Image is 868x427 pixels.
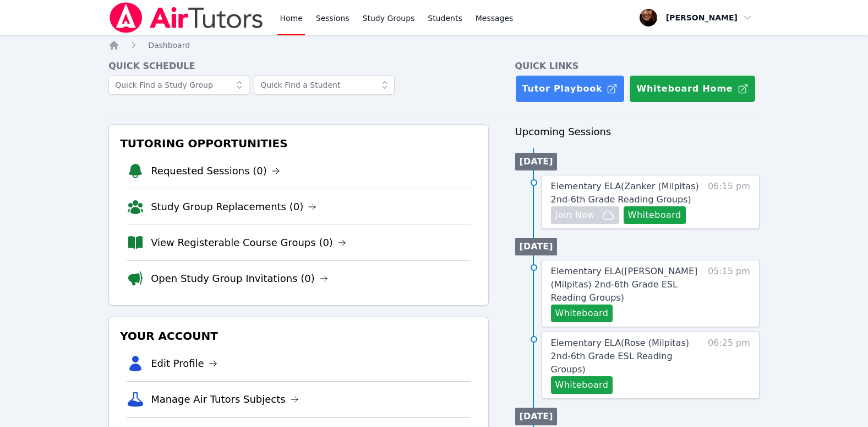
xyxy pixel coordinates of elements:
[108,40,760,51] nav: Breadcrumb
[151,271,328,286] a: Open Study Group Invitations (0)
[708,180,750,224] span: 06:15 pm
[515,124,760,140] h3: Upcoming Sessions
[515,60,760,73] h4: Quick Links
[551,376,613,394] button: Whiteboard
[515,153,558,170] li: [DATE]
[118,134,479,153] h3: Tutoring Opportunities
[108,2,264,33] img: Air Tutors
[551,181,699,205] span: Elementary ELA ( Zanker (Milpitas) 2nd-6th Grade Reading Groups )
[708,337,750,394] span: 06:25 pm
[515,238,558,255] li: [DATE]
[708,265,750,322] span: 05:15 pm
[551,266,698,303] span: Elementary ELA ( [PERSON_NAME] (Milpitas) 2nd-6th Grade ESL Reading Groups )
[551,206,619,224] button: Join Now
[515,408,558,425] li: [DATE]
[551,305,613,322] button: Whiteboard
[118,326,479,346] h3: Your Account
[551,265,701,305] a: Elementary ELA([PERSON_NAME] (Milpitas) 2nd-6th Grade ESL Reading Groups)
[151,392,299,407] a: Manage Air Tutors Subjects
[151,356,217,371] a: Edit Profile
[151,163,280,179] a: Requested Sessions (0)
[148,41,190,50] span: Dashboard
[108,75,249,95] input: Quick Find a Study Group
[108,60,488,73] h4: Quick Schedule
[148,40,190,51] a: Dashboard
[551,180,701,206] a: Elementary ELA(Zanker (Milpitas) 2nd-6th Grade Reading Groups)
[551,337,701,376] a: Elementary ELA(Rose (Milpitas) 2nd-6th Grade ESL Reading Groups)
[151,235,346,250] a: View Registerable Course Groups (0)
[551,338,689,375] span: Elementary ELA ( Rose (Milpitas) 2nd-6th Grade ESL Reading Groups )
[555,209,595,222] span: Join Now
[629,75,755,103] button: Whiteboard Home
[476,13,514,24] span: Messages
[624,206,686,224] button: Whiteboard
[151,199,316,215] a: Study Group Replacements (0)
[254,75,395,95] input: Quick Find a Student
[515,75,625,103] a: Tutor Playbook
